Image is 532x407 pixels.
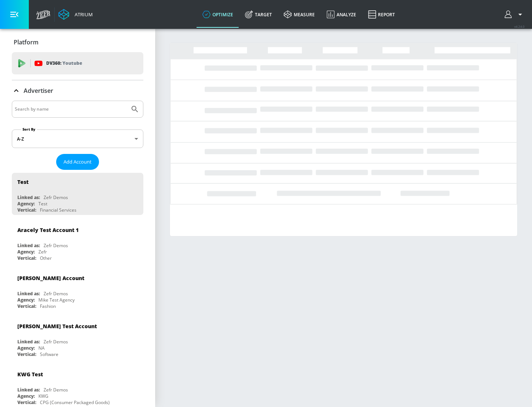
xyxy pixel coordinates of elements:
div: Vertical: [17,351,36,357]
div: Advertiser [12,80,143,101]
div: Linked as: [17,194,40,201]
div: Linked as: [17,339,40,345]
div: Aracely Test Account 1 [17,226,79,233]
div: Vertical: [17,207,36,213]
div: Zefr Demos [44,339,68,345]
div: Software [40,351,58,357]
div: Zefr Demos [44,387,68,393]
div: NA [38,345,45,351]
div: Zefr Demos [44,194,68,201]
div: Vertical: [17,303,36,309]
span: v 4.24.0 [514,24,525,28]
div: Zefr [38,249,47,255]
button: Add Account [56,154,99,170]
div: Fashion [40,303,56,309]
div: TestLinked as:Zefr DemosAgency:TestVertical:Financial Services [12,173,143,215]
div: Aracely Test Account 1Linked as:Zefr DemosAgency:ZefrVertical:Other [12,221,143,263]
div: Agency: [17,249,35,255]
div: Platform [12,32,143,53]
div: KWG [38,393,48,399]
div: Agency: [17,201,35,207]
span: Add Account [64,158,92,166]
div: Agency: [17,297,35,303]
p: DV360: [46,59,82,67]
div: Test [17,178,28,185]
div: Linked as: [17,290,40,297]
div: Agency: [17,393,35,399]
a: Atrium [58,9,93,20]
div: [PERSON_NAME] Account [17,275,84,282]
div: [PERSON_NAME] AccountLinked as:Zefr DemosAgency:Mike Test AgencyVertical:Fashion [12,269,143,311]
div: Vertical: [17,255,36,261]
input: Search by name [15,104,127,114]
div: Financial Services [40,207,76,213]
div: Atrium [72,11,93,18]
div: Vertical: [17,399,36,406]
div: Agency: [17,345,35,351]
div: Test [38,201,47,207]
div: Zefr Demos [44,242,68,249]
div: DV360: Youtube [12,52,143,74]
p: Platform [14,38,38,46]
a: Analyze [321,1,362,28]
div: [PERSON_NAME] Test AccountLinked as:Zefr DemosAgency:NAVertical:Software [12,317,143,359]
div: Linked as: [17,387,40,393]
a: Target [239,1,278,28]
a: measure [278,1,321,28]
p: Youtube [62,59,82,67]
div: [PERSON_NAME] Test Account [17,323,97,330]
a: optimize [197,1,239,28]
label: Sort By [21,127,37,132]
div: Mike Test Agency [38,297,75,303]
div: Linked as: [17,242,40,249]
div: Zefr Demos [44,290,68,297]
div: A-Z [12,129,143,148]
div: Other [40,255,52,261]
div: CPG (Consumer Packaged Goods) [40,399,110,406]
p: Advertiser [24,87,53,95]
a: Report [362,1,401,28]
div: KWG Test [17,371,43,378]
